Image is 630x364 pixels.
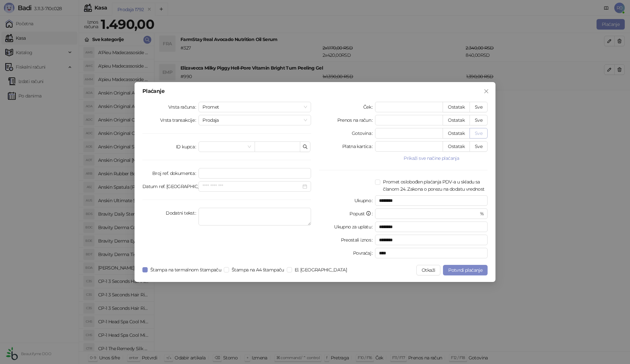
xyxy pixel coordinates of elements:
[363,102,375,112] label: Ček
[334,222,375,232] label: Ukupno za uplatu
[199,208,311,225] textarea: Dodatni tekst
[337,115,375,125] label: Prenos na račun
[379,209,478,219] input: Popust
[148,266,224,273] span: Štampa na termalnom štampaču
[176,141,199,152] label: ID kupca
[375,154,488,162] button: Prikaži sve načine plaćanja
[484,89,489,94] span: close
[199,168,311,179] input: Broj ref. dokumenta
[166,208,199,218] label: Dodatni tekst
[443,265,488,275] button: Potvrdi plaćanje
[168,102,199,112] label: Vrsta računa
[416,265,440,275] button: Otkaži
[448,267,482,273] span: Potvrdi plaćanje
[352,128,375,139] label: Gotovina
[470,141,488,152] button: Sve
[229,266,287,273] span: Štampa na A4 štampaču
[481,89,492,94] span: Zatvori
[481,86,492,96] button: Close
[354,195,375,206] label: Ukupno
[443,141,470,152] button: Ostatak
[470,115,488,125] button: Sve
[342,141,375,152] label: Platna kartica
[470,102,488,112] button: Sve
[202,102,307,112] span: Promet
[142,89,488,94] div: Plaćanje
[443,102,470,112] button: Ostatak
[152,168,199,179] label: Broj ref. dokumenta
[292,266,350,273] span: El. [GEOGRAPHIC_DATA]
[142,181,199,192] label: Datum ref. dokum.
[349,208,375,219] label: Popust
[380,178,488,193] span: Promet oslobođen plaćanja PDV-a u skladu sa članom 24. Zakona o porezu na dodatu vrednost
[470,128,488,139] button: Sve
[202,183,301,190] input: Datum ref. dokum.
[202,115,307,125] span: Prodaja
[443,128,470,139] button: Ostatak
[353,248,375,258] label: Povraćaj
[160,115,199,125] label: Vrsta transakcije
[443,115,470,125] button: Ostatak
[341,235,375,245] label: Preostali iznos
